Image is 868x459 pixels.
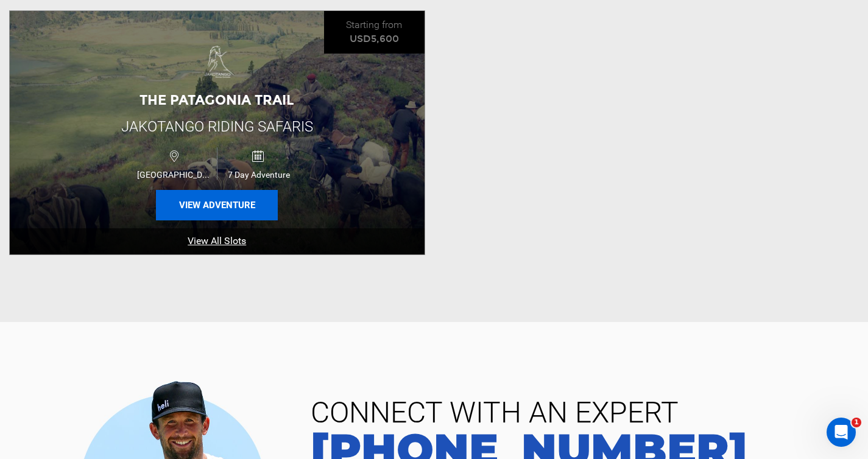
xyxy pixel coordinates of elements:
[827,418,856,447] iframe: Intercom live chat
[134,170,217,180] span: [GEOGRAPHIC_DATA]
[156,190,278,220] button: View Adventure
[10,228,425,254] a: View All Slots
[121,118,313,135] span: Jakotango Riding Safaris
[852,418,861,427] span: 1
[181,36,253,85] img: images
[302,398,850,427] span: CONNECT WITH AN EXPERT
[139,92,294,108] span: The Patagonia Trail
[217,170,300,180] span: 7 Day Adventure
